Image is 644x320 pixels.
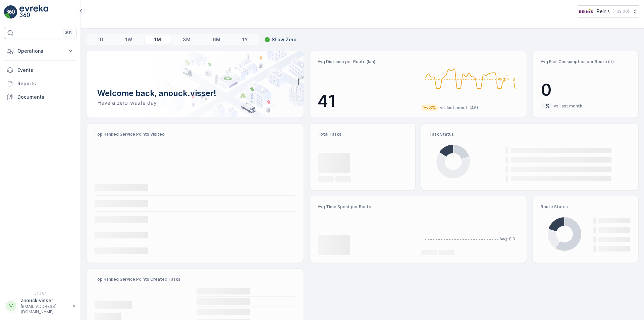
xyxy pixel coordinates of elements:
p: ( +02:00 ) [612,9,629,14]
p: 6M [213,36,220,43]
p: 0 [541,80,630,100]
p: Total Tasks [318,132,407,137]
p: 1M [154,36,161,43]
button: Reinis(+02:00) [578,5,639,17]
img: Reinis-Logo-Vrijstaand_Tekengebied-1-copy2_aBO4n7j.png [578,8,594,15]
p: Have a zero-waste day [97,99,293,107]
p: Avg Fuel Consumption per Route (lt) [541,59,630,64]
p: 41 [318,91,416,111]
p: [EMAIL_ADDRESS][DOMAIN_NAME] [21,304,69,315]
p: Operations [17,48,63,54]
img: logo_light-DOdMpM7g.png [19,5,48,19]
p: Documents [17,94,74,100]
a: Documents [4,90,76,104]
p: Reinis [597,8,610,15]
p: vs. last month [554,103,582,109]
p: 8% [428,104,437,111]
p: Route Status [541,204,630,210]
button: Operations [4,44,76,58]
span: v 1.48.1 [4,292,76,296]
p: Top Ranked Service Points Visited [95,132,296,137]
p: Welcome back, anouck.visser! [97,88,293,99]
p: 1W [125,36,132,43]
img: logo [4,5,17,19]
p: Top Ranked Service Points Created Tasks [95,277,296,282]
p: 1Y [242,36,248,43]
p: Events [17,67,74,74]
div: AA [6,301,16,311]
p: Avg Distance per Route (km) [318,59,416,64]
p: vs. last month (45) [440,105,478,110]
button: AAanouck.visser[EMAIL_ADDRESS][DOMAIN_NAME] [4,297,76,315]
p: ⌘B [65,30,72,36]
p: Avg Time Spent per Route [318,204,416,210]
a: Events [4,63,76,77]
p: Show Zero [272,36,297,43]
p: Reports [17,80,74,87]
p: Task Status [429,132,630,137]
p: 1D [98,36,103,43]
p: anouck.visser [21,297,69,304]
a: Reports [4,77,76,90]
p: 3M [183,36,191,43]
p: -% [543,103,550,109]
